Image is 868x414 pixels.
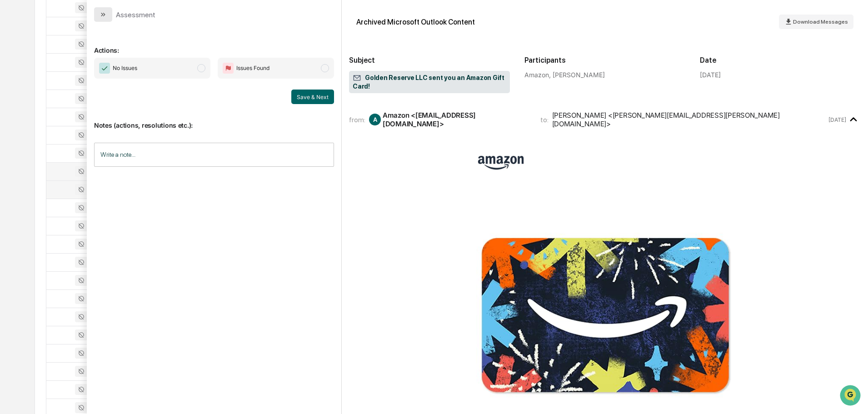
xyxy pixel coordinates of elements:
img: 1746055101610-c473b297-6a78-478c-a979-82029cc54cd1 [9,70,25,86]
button: Start new chat [155,72,165,83]
div: Amazon, [PERSON_NAME] [524,71,685,79]
div: Archived Microsoft Outlook Content [356,18,475,26]
div: 🗄️ [66,115,73,123]
time: Tuesday, September 9, 2025 at 9:35:40 AM [828,116,846,123]
span: Issues Found [236,64,269,73]
span: No Issues [113,64,137,73]
div: [DATE] [700,71,721,79]
div: Assessment [116,10,155,19]
span: Attestations [75,115,113,124]
button: Download Messages [779,15,853,29]
span: to: [540,115,549,124]
img: Flag [223,63,234,74]
p: Actions: [94,35,334,54]
span: Golden Reserve LLC sent you an Amazon Gift Card! [353,74,506,91]
div: Start new chat [31,70,149,79]
button: Save & Next [291,90,334,104]
h2: Subject [349,56,510,65]
span: Data Lookup [18,132,57,141]
div: 🖐️ [9,115,16,123]
p: How can we help? [9,19,165,34]
div: A [369,114,381,125]
span: Pylon [90,154,110,161]
div: 🔎 [9,133,16,140]
span: Preclearance [18,115,59,124]
iframe: Open customer support [839,384,863,409]
img: Amazon [471,149,531,175]
div: [PERSON_NAME] <[PERSON_NAME][EMAIL_ADDRESS][PERSON_NAME][DOMAIN_NAME]> [552,111,827,128]
span: Download Messages [793,19,848,25]
p: Notes (actions, resolutions etc.): [94,110,334,129]
h2: Date [700,56,861,65]
h2: Participants [524,56,685,65]
div: We're available if you need us! [31,79,115,86]
a: 🖐️Preclearance [5,111,62,127]
a: 🗄️Attestations [62,111,116,127]
a: Powered byPylon [64,154,110,161]
img: Checkmark [99,63,110,74]
a: 🔎Data Lookup [5,128,61,145]
div: Amazon <[EMAIL_ADDRESS][DOMAIN_NAME]> [383,111,529,128]
span: from: [349,115,365,124]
